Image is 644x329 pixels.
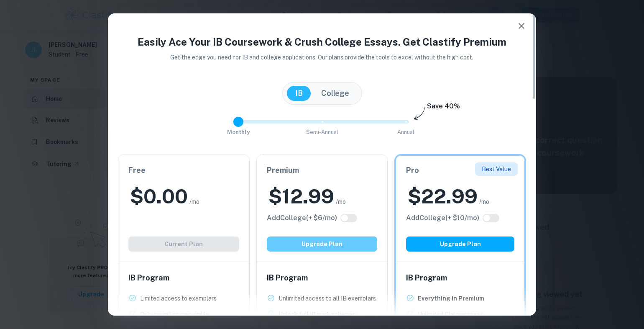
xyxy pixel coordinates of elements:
[189,197,199,206] span: /mo
[414,106,425,121] img: subscription-arrow.svg
[406,272,514,284] h6: IB Program
[397,129,414,135] span: Annual
[267,213,337,223] h6: Click to see all the additional College features.
[267,164,378,176] h6: Premium
[268,183,334,210] h2: $ 12.99
[482,164,511,174] p: Best Value
[408,183,478,210] h2: $ 22.99
[159,53,486,62] p: Get the edge you need for IB and college applications. Our plans provide the tools to excel witho...
[313,86,358,101] button: College
[427,101,460,116] h6: Save 40%
[406,213,479,223] h6: Click to see all the additional College features.
[406,236,514,252] button: Upgrade Plan
[406,164,514,176] h6: Pro
[267,272,378,284] h6: IB Program
[128,164,239,176] h6: Free
[336,197,346,206] span: /mo
[130,183,188,210] h2: $ 0.00
[128,272,239,284] h6: IB Program
[306,129,338,135] span: Semi-Annual
[118,34,526,49] h4: Easily Ace Your IB Coursework & Crush College Essays. Get Clastify Premium
[287,86,311,101] button: IB
[479,197,489,206] span: /mo
[267,236,378,252] button: Upgrade Plan
[227,129,250,135] span: Monthly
